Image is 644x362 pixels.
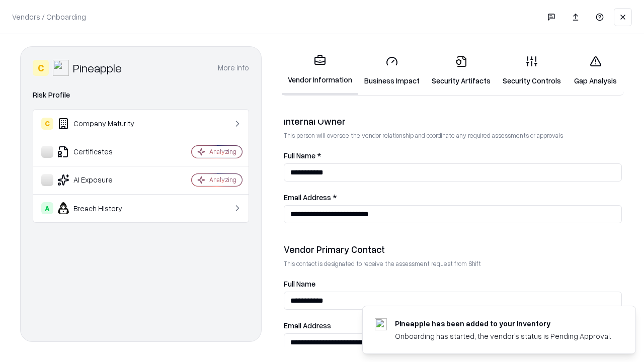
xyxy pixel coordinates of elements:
div: AI Exposure [41,174,162,186]
img: pineappleenergy.com [375,318,387,330]
div: Analyzing [209,175,236,184]
div: Vendor Primary Contact [284,243,622,255]
a: Security Artifacts [426,47,497,94]
a: Business Impact [358,47,426,94]
p: This person will oversee the vendor relationship and coordinate any required assessments or appro... [284,131,622,140]
a: Security Controls [497,47,567,94]
button: More info [218,59,249,77]
div: Risk Profile [33,89,249,101]
label: Email Address [284,322,622,329]
label: Email Address * [284,194,622,201]
a: Gap Analysis [567,47,624,94]
div: Breach History [41,202,162,214]
label: Full Name [284,280,622,288]
div: C [41,118,53,130]
label: Full Name * [284,152,622,159]
div: Company Maturity [41,118,162,130]
div: Pineapple [73,60,122,76]
div: Internal Owner [284,115,622,127]
div: Pineapple has been added to your inventory [395,318,611,329]
a: Vendor Information [282,46,358,95]
p: This contact is designated to receive the assessment request from Shift [284,259,622,268]
div: A [41,202,53,214]
div: Analyzing [209,147,236,156]
div: Certificates [41,146,162,158]
div: Onboarding has started, the vendor's status is Pending Approval. [395,331,611,341]
div: C [33,60,49,76]
p: Vendors / Onboarding [12,12,86,22]
img: Pineapple [53,60,69,76]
